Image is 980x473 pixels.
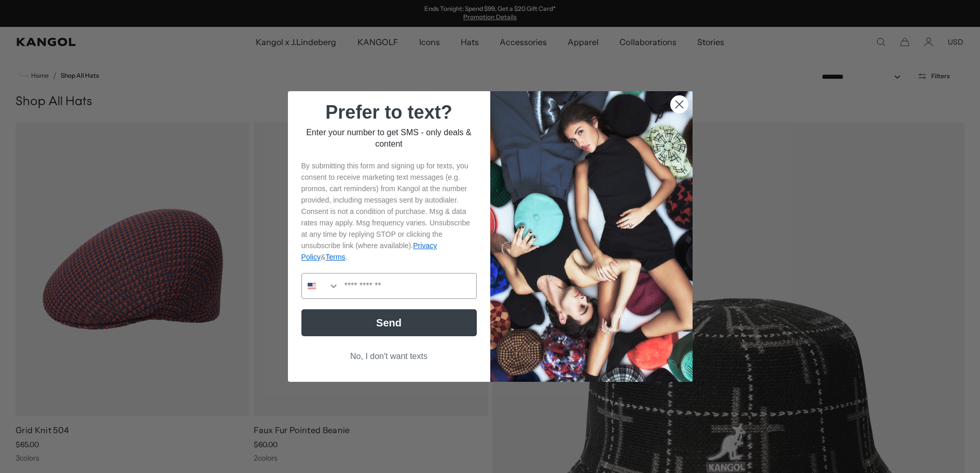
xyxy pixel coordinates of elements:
[301,160,477,263] p: By submitting this form and signing up for texts, you consent to receive marketing text messages ...
[325,102,452,123] span: Prefer to text?
[325,253,345,261] a: Terms
[339,274,476,298] input: Phone Number
[301,347,477,366] button: No, I don't want texts
[490,91,693,382] img: 32d93059-7686-46ce-88e0-f8be1b64b1a2.jpeg
[308,282,316,290] img: United States
[302,274,339,298] button: Search Countries
[306,128,472,148] span: Enter your number to get SMS - only deals & content
[670,95,688,113] button: Close dialog
[301,309,477,336] button: Send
